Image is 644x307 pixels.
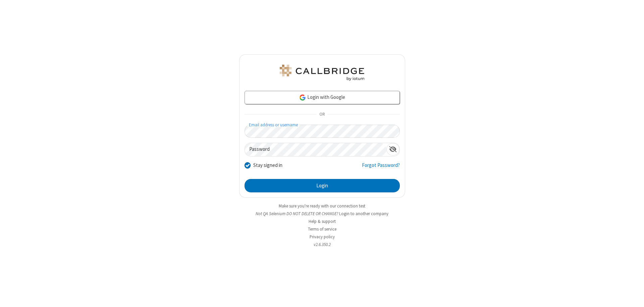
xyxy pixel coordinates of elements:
a: Forgot Password? [362,162,400,174]
li: v2.6.350.2 [239,241,405,248]
img: google-icon.png [299,94,306,101]
button: Login [245,179,400,192]
div: Show password [386,143,399,156]
button: Login to another company [339,210,388,217]
li: Not QA Selenium DO NOT DELETE OR CHANGE? [239,210,405,217]
a: Make sure you're ready with our connection test [279,203,365,209]
a: Privacy policy [310,234,335,240]
a: Login with Google [245,91,400,104]
input: Password [245,143,386,156]
label: Stay signed in [253,162,282,169]
a: Help & support [309,219,336,224]
a: Terms of service [308,226,336,232]
input: Email address or username [245,125,400,138]
img: QA Selenium DO NOT DELETE OR CHANGE [278,65,366,81]
span: OR [317,110,327,119]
